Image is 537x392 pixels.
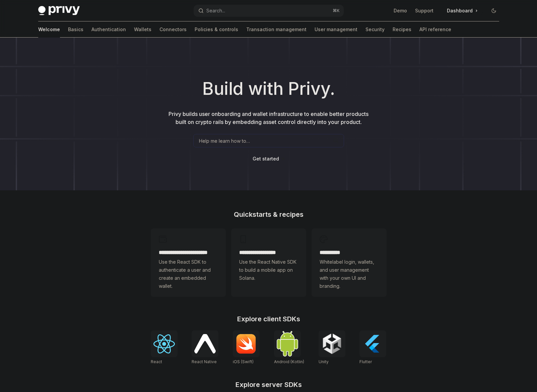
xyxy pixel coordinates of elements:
h2: Explore client SDKs [151,316,387,322]
span: Use the React SDK to authenticate a user and create an embedded wallet. [159,258,218,290]
a: iOS (Swift)iOS (Swift) [233,330,260,365]
button: Toggle dark mode [488,5,499,16]
a: Dashboard [442,5,483,16]
span: Get started [253,156,279,161]
span: Dashboard [447,7,473,14]
span: Privy builds user onboarding and wallet infrastructure to enable better products built on crypto ... [169,111,368,125]
span: Help me learn how to… [199,137,250,144]
a: React NativeReact Native [192,330,218,365]
span: Flutter [359,359,372,364]
a: **** *****Whitelabel login, wallets, and user management with your own UI and branding. [312,228,387,297]
a: Authentication [91,21,126,38]
a: Welcome [38,21,60,38]
h2: Explore server SDKs [151,381,387,388]
a: API reference [419,21,451,38]
h1: Build with Privy. [11,76,526,102]
a: ReactReact [151,330,178,365]
a: Android (Kotlin)Android (Kotlin) [274,330,304,365]
span: Unity [319,359,329,364]
a: User management [315,21,357,38]
a: Transaction management [246,21,307,38]
img: Flutter [362,333,384,354]
a: Support [415,7,433,14]
span: Whitelabel login, wallets, and user management with your own UI and branding. [320,258,379,290]
img: iOS (Swift) [236,334,257,354]
img: Android (Kotlin) [277,331,298,356]
a: FlutterFlutter [359,330,386,365]
img: Unity [321,333,343,354]
a: Security [365,21,385,38]
a: Demo [394,7,407,14]
span: Android (Kotlin) [274,359,304,364]
a: UnityUnity [319,330,345,365]
span: Use the React Native SDK to build a mobile app on Solana. [239,258,298,282]
a: Basics [68,21,83,38]
a: Wallets [134,21,151,38]
a: Recipes [393,21,411,38]
span: iOS (Swift) [233,359,254,364]
img: dark logo [38,6,80,15]
a: Policies & controls [195,21,238,38]
span: React Native [192,359,217,364]
h2: Quickstarts & recipes [151,211,387,218]
span: React [151,359,162,364]
a: **** **** **** ***Use the React Native SDK to build a mobile app on Solana. [231,228,306,297]
button: Open search [194,5,344,17]
span: ⌘ K [333,8,340,13]
a: Get started [253,155,279,162]
a: Connectors [159,21,187,38]
img: React [153,334,175,353]
img: React Native [194,334,216,353]
div: Search... [206,7,225,15]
